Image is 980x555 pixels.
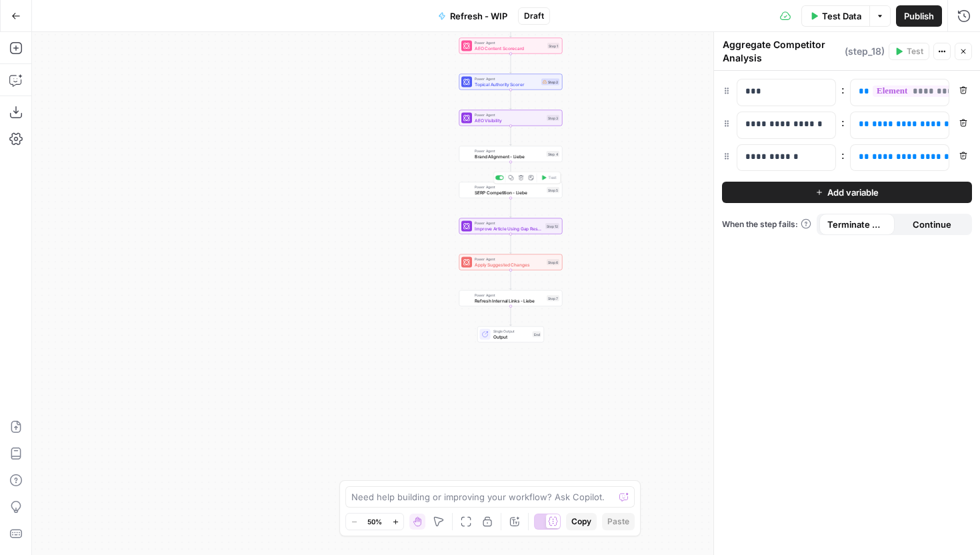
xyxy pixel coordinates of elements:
[722,218,811,230] a: When the step fails:
[493,329,530,334] span: Single Output
[475,45,545,51] span: AEO Content Scorecard
[904,9,934,23] span: Publish
[510,270,512,290] g: Edge from step_6 to step_7
[524,10,544,22] span: Draft
[545,223,559,229] div: Step 12
[827,218,887,231] span: Terminate Workflow
[459,182,563,198] div: Power AgentSERP Competition - LiebeStep 5Test
[510,54,512,73] g: Edge from step_1 to step_2
[895,214,970,235] button: Continue
[475,256,544,262] span: Power Agent
[475,220,543,226] span: Power Agent
[475,293,544,298] span: Power Agent
[475,112,544,118] span: Power Agent
[841,114,845,130] span: :
[566,513,597,530] button: Copy
[510,18,512,37] g: Edge from step_18 to step_1
[723,38,841,65] textarea: Aggregate Competitor Analysis
[510,307,512,326] g: Edge from step_7 to end
[822,9,861,23] span: Test Data
[459,110,563,126] div: Power AgentAEO VisibilityStep 3
[801,5,869,27] button: Test Data
[841,147,845,163] span: :
[539,174,559,182] button: Test
[896,5,942,27] button: Publish
[475,117,544,124] span: AEO Visibility
[475,297,544,304] span: Refresh Internal Links - Liebe
[547,151,560,157] div: Step 4
[459,38,563,54] div: Power AgentAEO Content ScorecardStep 1
[475,148,544,154] span: Power Agent
[475,81,539,87] span: Topical Authority Scorer
[430,5,515,27] button: Refresh - WIP
[841,81,845,98] span: :
[549,175,557,181] span: Test
[459,74,563,90] div: Power AgentTopical Authority ScorerStep 2
[827,186,879,199] span: Add variable
[547,115,559,121] div: Step 3
[547,187,559,193] div: Step 5
[475,184,544,190] span: Power Agent
[493,333,530,340] span: Output
[547,295,559,301] div: Step 7
[510,126,512,146] g: Edge from step_3 to step_4
[510,198,512,218] g: Edge from step_5 to step_12
[475,76,539,81] span: Power Agent
[541,79,559,85] div: Step 2
[459,218,563,234] div: Power AgentImprove Article Using Gap ResearchStep 12
[889,43,929,60] button: Test
[533,331,541,337] div: End
[475,153,544,160] span: Brand Alignment - Liebe
[907,45,923,57] span: Test
[450,9,507,23] span: Refresh - WIP
[475,189,544,196] span: SERP Competition - Liebe
[475,225,543,232] span: Improve Article Using Gap Research
[510,162,512,182] g: Edge from step_4 to step_5
[459,327,563,343] div: Single OutputOutputEnd
[510,90,512,110] g: Edge from step_2 to step_3
[913,218,951,231] span: Continue
[845,45,885,58] span: ( step_18 )
[367,516,382,527] span: 50%
[475,40,545,45] span: Power Agent
[459,146,563,162] div: Power AgentBrand Alignment - LiebeStep 4
[459,254,563,270] div: Power AgentApply Suggested ChangesStep 6
[722,182,972,203] button: Add variable
[602,513,635,530] button: Paste
[459,291,563,307] div: Power AgentRefresh Internal Links - LiebeStep 7
[510,234,512,254] g: Edge from step_12 to step_6
[547,259,559,265] div: Step 6
[607,516,629,528] span: Paste
[547,43,559,49] div: Step 1
[571,516,591,528] span: Copy
[475,261,544,268] span: Apply Suggested Changes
